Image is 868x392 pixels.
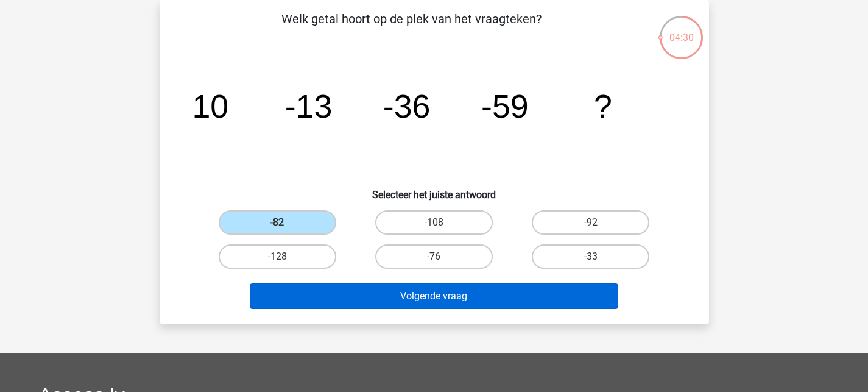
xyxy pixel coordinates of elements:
[375,244,493,269] label: -76
[375,210,493,235] label: -108
[179,10,644,46] p: Welk getal hoort op de plek van het vraagteken?
[284,88,332,124] tspan: -13
[532,210,649,235] label: -92
[594,88,612,124] tspan: ?
[250,283,618,309] button: Volgende vraag
[383,88,430,124] tspan: -36
[219,210,336,235] label: -82
[179,179,690,201] h6: Selecteer het juiste antwoord
[192,88,228,124] tspan: 10
[219,244,336,269] label: -128
[481,88,529,124] tspan: -59
[658,15,704,45] div: 04:30
[532,244,649,269] label: -33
